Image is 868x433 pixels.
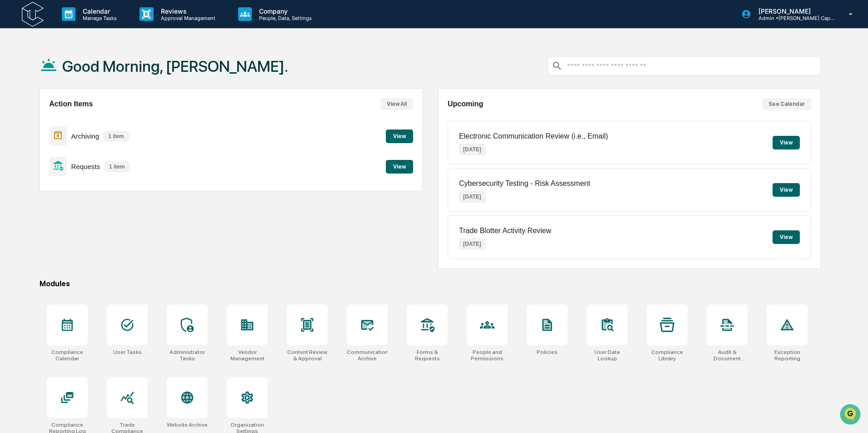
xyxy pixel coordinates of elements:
div: Content Review & Approval [287,349,328,362]
a: View [386,162,413,170]
div: Audit & Document Logs [707,349,748,362]
div: Forms & Requests [407,349,448,362]
img: 1746055101610-c473b297-6a78-478c-a979-82029cc54cd1 [9,70,25,86]
div: Vendor Management [227,349,268,362]
div: Communications Archive [347,349,388,362]
div: 🖐️ [9,115,16,123]
button: View All [380,98,413,110]
button: View [773,230,800,244]
p: Calendar [75,7,121,15]
button: View [386,160,413,174]
p: Manage Tasks [75,15,121,21]
p: Trade Blotter Activity Review [459,227,551,235]
div: 🔎 [9,133,16,140]
button: See Calendar [762,98,811,110]
p: [PERSON_NAME] [751,7,836,15]
div: Website Archive [167,422,208,428]
p: Electronic Communication Review (i.e., Email) [459,132,608,140]
img: logo [22,2,44,27]
a: 🖐️Preclearance [5,111,62,127]
p: [DATE] [459,239,485,249]
div: Exception Reporting [767,349,808,362]
div: User Tasks [113,349,142,355]
span: Preclearance [18,114,59,124]
p: 1 item [104,131,129,141]
h1: Good Morning, [PERSON_NAME]. [62,57,288,75]
div: Administrator Tasks [167,349,208,362]
div: User Data Lookup [587,349,628,362]
p: Archiving [71,132,100,140]
p: Reviews [154,7,220,15]
span: Attestations [75,114,113,124]
div: Modules [40,279,821,288]
div: We're offline, we'll be back soon [31,79,119,86]
p: Cybersecurity Testing - Risk Assessment [459,179,590,188]
span: Data Lookup [18,132,57,141]
div: Compliance Calendar [47,349,88,362]
p: Admin • [PERSON_NAME] Capital Management [751,15,836,21]
a: 🗄️Attestations [62,111,116,127]
h2: Upcoming [448,100,483,108]
a: Powered byPylon [64,154,110,161]
p: Requests [71,163,100,170]
p: [DATE] [459,191,485,202]
a: View [386,131,413,140]
div: Compliance Library [647,349,688,362]
p: Company [252,7,316,15]
p: People, Data, Settings [252,15,316,21]
button: Start new chat [155,72,165,83]
h2: Action Items [49,100,93,108]
a: 🔎Data Lookup [5,128,61,144]
p: [DATE] [459,144,485,155]
p: Approval Management [154,15,220,21]
div: Policies [537,349,558,355]
p: 1 item [105,162,130,172]
div: 🗄️ [66,115,73,123]
span: Pylon [90,154,110,161]
button: View [773,183,800,197]
button: View [773,136,800,149]
iframe: Open customer support [839,403,863,428]
button: View [386,129,413,143]
div: People and Permissions [467,349,508,362]
div: Start new chat [31,70,149,79]
p: How can we help? [9,19,165,34]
